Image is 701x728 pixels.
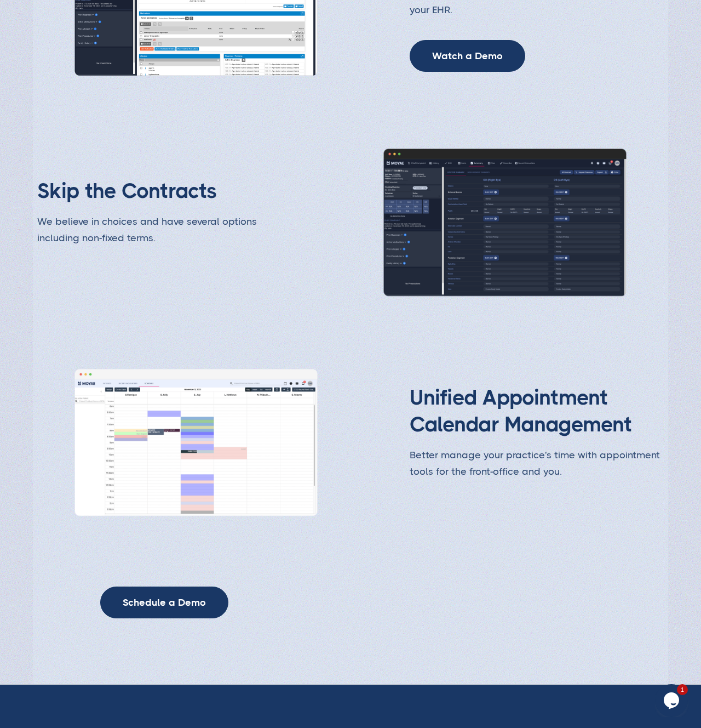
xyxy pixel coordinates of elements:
img: Moyae artistic vision-clinic office [370,146,640,299]
p: Better manage your practice's time with appointment tools for the front-office and you. [410,447,664,480]
p: We believe in choices and have several options including non-fixed terms. [37,213,291,246]
iframe: chat widget [655,684,690,717]
a: Watch a Demo [410,40,525,72]
h2: Unified Appointment Calendar Management [410,384,664,438]
h2: Skip the Contracts [37,178,217,204]
img: Moyae artistic vision-clinic's optician room [61,367,331,519]
a: Schedule a Demo [100,587,228,618]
